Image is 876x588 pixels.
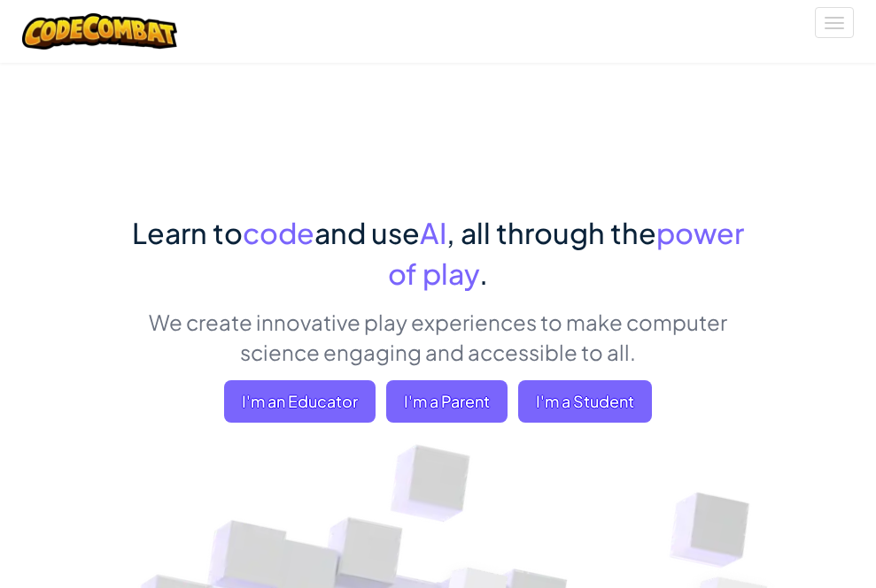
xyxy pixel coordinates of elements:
[224,380,376,423] a: I'm an Educator
[446,215,656,250] span: , all through the
[518,380,652,423] button: I'm a Student
[314,215,420,250] span: and use
[386,380,508,423] a: I'm a Parent
[420,215,446,250] span: AI
[243,215,314,250] span: code
[22,13,177,50] img: CodeCombat logo
[132,215,243,250] span: Learn to
[120,307,757,367] p: We create innovative play experiences to make computer science engaging and accessible to all.
[479,256,488,291] span: .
